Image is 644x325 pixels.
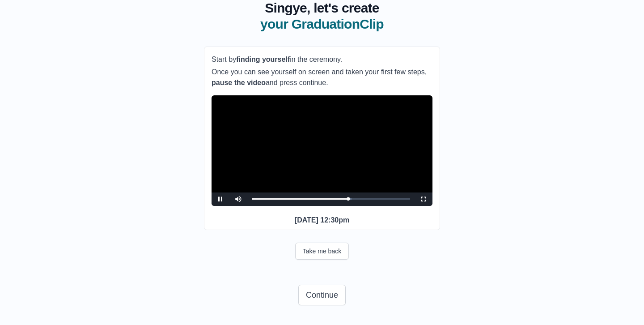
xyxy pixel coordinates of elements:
p: Start by in the ceremony. [212,54,432,65]
span: your GraduationClip [260,16,384,32]
p: [DATE] 12:30pm [212,215,432,226]
p: Once you can see yourself on screen and taken your first few steps, and press continue. [212,67,432,88]
div: Video Player [212,95,432,206]
button: Mute [229,192,247,206]
b: pause the video [212,79,266,86]
button: Pause [212,192,229,206]
button: Take me back [295,243,349,260]
div: Progress Bar [252,198,410,200]
button: Continue [298,285,346,305]
b: finding yourself [236,56,290,63]
button: Fullscreen [415,192,432,206]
